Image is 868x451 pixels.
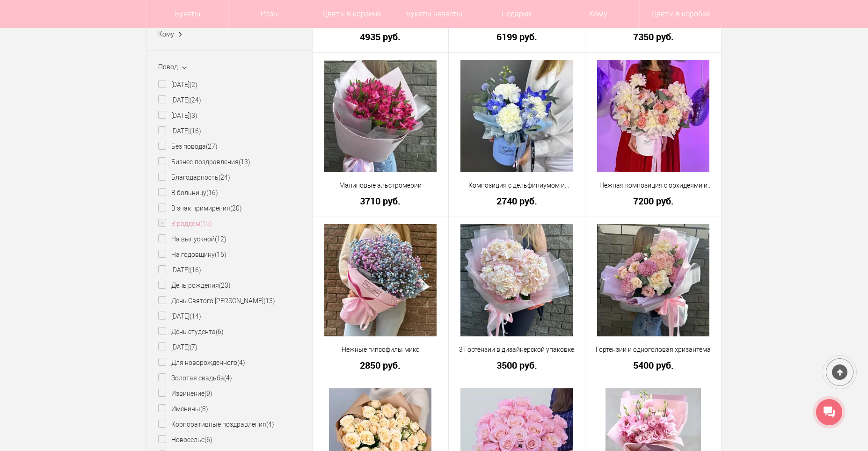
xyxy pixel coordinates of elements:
[455,196,579,206] a: 2740 руб.
[158,358,245,368] label: Для новорождённого
[158,188,218,198] label: В больницу
[158,111,197,121] label: [DATE]
[204,390,212,397] ins: (9)
[158,80,197,90] label: [DATE]
[224,374,232,382] ins: (4)
[158,435,212,445] label: Новоселье
[460,224,573,336] img: 3 Гортензии в дизайнерской упаковке
[237,359,245,366] ins: (4)
[158,404,208,414] label: Именины
[158,327,224,337] label: День студента
[158,157,250,167] label: Бизнес-поздравления
[158,265,201,275] label: [DATE]
[158,281,231,291] label: День рождения
[158,126,201,136] label: [DATE]
[319,181,443,190] a: Малиновые альстромерии
[158,142,218,152] label: Без повода
[591,181,715,190] a: Нежная композиция с орхидеями и розами
[158,312,201,321] label: [DATE]
[266,421,274,428] ins: (4)
[319,196,443,206] a: 3710 руб.
[319,32,443,42] a: 4935 руб.
[215,235,226,243] ins: (12)
[219,174,230,181] ins: (24)
[158,250,226,260] label: На годовщину
[455,360,579,370] a: 3500 руб.
[455,32,579,42] a: 6199 руб.
[206,189,218,196] ins: (16)
[206,143,218,150] ins: (27)
[324,224,437,336] img: Нежные гипсофилы микс
[455,181,579,190] a: Композиция с дельфиниумом и гвоздикой
[591,360,715,370] a: 5400 руб.
[319,360,443,370] a: 2850 руб.
[591,32,715,42] a: 7350 руб.
[158,204,242,213] label: В знак примирения
[460,60,573,172] img: Композиция с дельфиниумом и гвоздикой
[158,389,212,399] label: Извинение
[591,196,715,206] a: 7200 руб.
[158,30,174,38] span: Кому
[597,224,709,336] img: Гортензии и одноголовая хризантема
[200,405,208,413] ins: (8)
[158,234,226,244] label: На выпускной
[158,373,232,383] label: Золотая свадьба
[319,345,443,355] a: Нежные гипсофилы микс
[239,158,250,166] ins: (13)
[216,328,224,335] ins: (6)
[190,112,197,119] ins: (3)
[190,313,201,320] ins: (14)
[591,345,715,355] a: Гортензии и одноголовая хризантема
[263,297,275,305] ins: (13)
[190,96,201,104] ins: (24)
[200,220,212,227] ins: (15)
[158,95,201,105] label: [DATE]
[190,343,197,351] ins: (7)
[455,345,579,355] a: 3 Гортензии в дизайнерской упаковке
[158,219,212,229] label: В роддом
[158,420,274,429] label: Корпоративные поздравления
[190,81,197,88] ins: (2)
[158,63,178,71] span: Повод
[204,436,212,444] ins: (6)
[230,204,242,212] ins: (20)
[190,127,201,135] ins: (16)
[190,266,201,274] ins: (16)
[158,342,197,352] label: [DATE]
[215,251,226,258] ins: (16)
[597,60,709,172] img: Нежная композиция с орхидеями и розами
[158,173,230,182] label: Благодарность
[158,296,275,306] label: День Святого [PERSON_NAME]
[219,282,231,289] ins: (23)
[324,60,437,172] img: Малиновые альстромерии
